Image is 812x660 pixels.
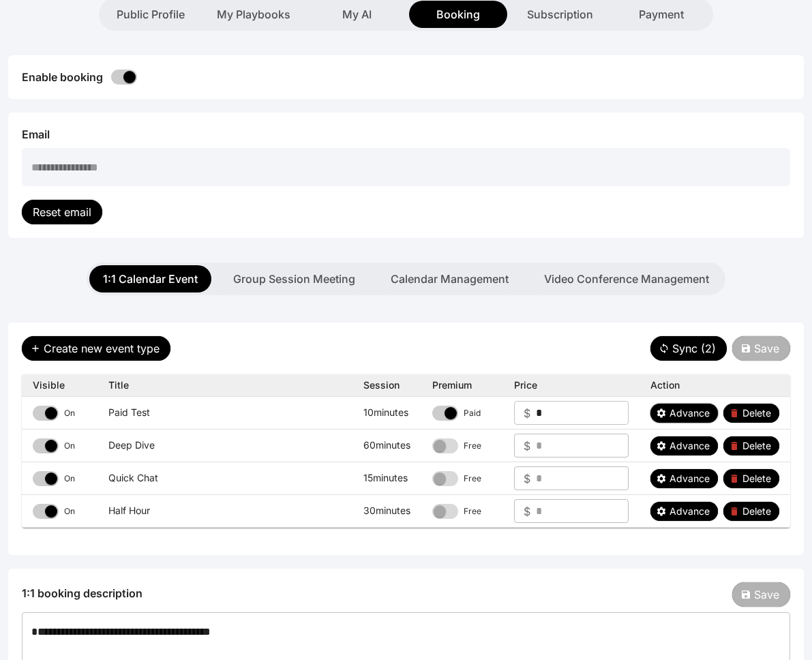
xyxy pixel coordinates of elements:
[64,506,75,517] div: On
[102,1,200,28] button: Public Profile
[97,495,352,528] td: Half Hour
[754,340,779,357] span: Save
[464,473,481,484] div: Free
[732,582,790,607] button: Save
[639,6,684,22] span: Payment
[22,70,103,84] span: Enable booking
[511,1,609,28] button: Subscription
[217,6,290,22] span: My Playbooks
[723,469,779,488] button: Delete
[409,1,507,28] button: Booking
[22,336,170,361] button: Create new event type
[530,265,723,292] button: Video Conference Management
[377,265,522,292] button: Calendar Management
[650,336,727,361] button: Sync (2)
[524,470,530,487] p: $
[117,6,185,22] span: Public Profile
[650,436,718,455] button: Advance
[742,439,771,453] span: Delete
[22,585,142,601] div: 1:1 booking description
[421,374,503,397] th: Premium
[650,502,718,521] button: Advance
[464,440,481,451] div: Free
[612,1,710,28] button: Payment
[220,265,369,292] button: Group Session Meeting
[524,438,530,454] p: $
[650,404,718,423] button: Advance
[742,472,771,485] span: Delete
[672,340,716,357] span: Sync ( 2 )
[670,505,710,518] span: Advance
[22,126,790,142] div: Email
[670,472,710,485] span: Advance
[203,1,304,28] button: My Playbooks
[64,408,75,419] div: On
[723,404,779,423] button: Delete
[97,430,352,462] td: Deep Dive
[352,374,421,397] th: Session
[352,495,421,528] td: 30 minutes
[640,374,790,397] th: Action
[742,505,771,518] span: Delete
[64,473,75,484] div: On
[527,6,593,22] span: Subscription
[97,462,352,495] td: Quick Chat
[44,340,160,357] span: Create new event type
[89,265,211,292] button: 1:1 Calendar Event
[97,374,352,397] th: Title
[352,462,421,495] td: 15 minutes
[22,374,97,397] th: Visible
[464,506,481,517] div: Free
[723,436,779,455] button: Delete
[670,406,710,420] span: Advance
[650,469,718,488] button: Advance
[524,405,530,421] p: $
[742,406,771,420] span: Delete
[723,502,779,521] button: Delete
[352,430,421,462] td: 60 minutes
[464,408,481,419] div: Paid
[732,336,790,361] button: Save
[670,439,710,453] span: Advance
[503,374,640,397] th: Price
[64,440,75,451] div: On
[352,397,421,430] td: 10 minutes
[307,1,406,28] button: My AI
[22,200,102,224] button: Reset email
[342,6,372,22] span: My AI
[436,6,480,22] span: Booking
[754,586,779,603] span: Save
[97,397,352,430] td: Paid Test
[524,503,530,520] p: $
